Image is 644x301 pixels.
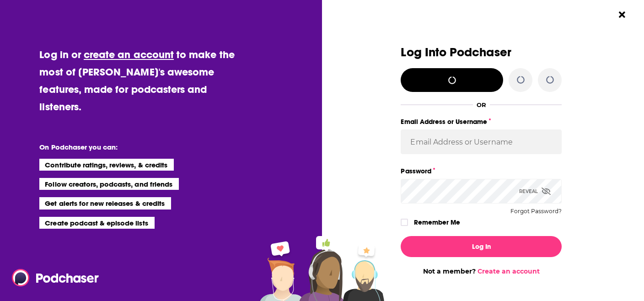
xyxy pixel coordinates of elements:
div: Reveal [519,179,551,204]
button: Close Button [613,6,631,23]
input: Email Address or Username [401,129,562,154]
h3: Log Into Podchaser [401,46,562,59]
div: OR [477,101,486,108]
a: Create an account [478,267,540,275]
a: Podchaser - Follow, Share and Rate Podcasts [12,269,92,286]
li: Contribute ratings, reviews, & credits [39,159,174,171]
li: Create podcast & episode lists [39,217,154,229]
label: Email Address or Username [401,116,562,128]
button: Log In [401,236,562,257]
label: Remember Me [414,216,460,228]
li: On Podchaser you can: [39,143,222,151]
li: Follow creators, podcasts, and friends [39,178,179,190]
img: Podchaser - Follow, Share and Rate Podcasts [12,269,100,286]
label: Password [401,165,562,177]
li: Get alerts for new releases & credits [39,197,171,209]
button: Forgot Password? [510,208,562,215]
a: create an account [84,48,174,61]
div: Not a member? [401,267,562,275]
